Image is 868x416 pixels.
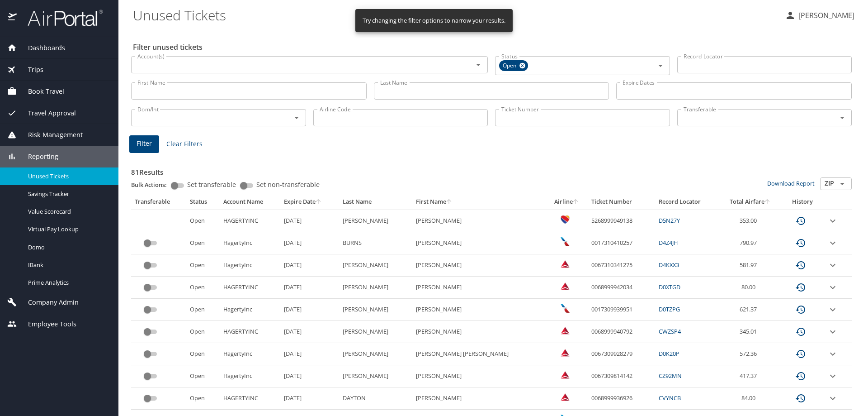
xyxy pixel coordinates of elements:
[28,243,108,252] span: Domo
[18,9,103,27] img: airportal-logo.png
[220,299,281,321] td: HagertyInc
[220,254,281,277] td: HagertyInc
[186,194,220,210] th: Status
[719,232,782,254] td: 790.97
[412,210,547,232] td: [PERSON_NAME]
[827,349,838,359] button: expand row
[588,194,655,210] th: Ticket Number
[129,135,159,153] button: Filter
[499,60,528,71] div: Open
[659,327,681,335] a: CWZSP4
[137,138,152,149] span: Filter
[719,254,782,277] td: 581.97
[186,277,220,299] td: Open
[186,210,220,232] td: Open
[588,254,655,277] td: 0067310341275
[135,198,183,206] div: Transferable
[827,371,838,382] button: expand row
[28,278,108,287] span: Prime Analytics
[561,215,570,224] img: Southwest Airlines
[220,210,281,232] td: HAGERTYINC
[280,210,339,232] td: [DATE]
[588,343,655,365] td: 0067309928279
[719,299,782,321] td: 621.37
[781,7,858,24] button: [PERSON_NAME]
[280,299,339,321] td: [DATE]
[412,232,547,254] td: [PERSON_NAME]
[412,277,547,299] td: [PERSON_NAME]
[472,58,485,71] button: Open
[186,387,220,410] td: Open
[659,261,679,269] a: D4KXX3
[546,194,588,210] th: Airline
[827,238,838,249] button: expand row
[220,387,281,410] td: HAGERTYINC
[561,326,570,335] img: Delta Airlines
[28,207,108,216] span: Value Scorecard
[280,277,339,299] td: [DATE]
[561,237,570,246] img: American Airlines
[280,365,339,387] td: [DATE]
[659,372,682,380] a: CZ92MN
[186,321,220,343] td: Open
[290,111,303,124] button: Open
[588,232,655,254] td: 0017310410257
[187,182,236,188] span: Set transferable
[131,162,852,177] h3: 81 Results
[412,321,547,343] td: [PERSON_NAME]
[17,130,83,140] span: Risk Management
[767,179,815,187] a: Download Report
[796,10,854,21] p: [PERSON_NAME]
[256,182,320,188] span: Set non-transferable
[561,348,570,357] img: Delta Airlines
[719,365,782,387] td: 417.37
[17,108,76,118] span: Travel Approval
[659,239,678,247] a: D4Z4JH
[280,194,339,210] th: Expire Date
[186,299,220,321] td: Open
[412,365,547,387] td: [PERSON_NAME]
[659,216,680,225] a: D5N27Y
[446,199,453,205] button: sort
[659,283,680,291] a: D0XTGD
[8,9,18,27] img: icon-airportal.png
[28,172,108,181] span: Unused Tickets
[339,277,412,299] td: [PERSON_NAME]
[133,1,778,29] h1: Unused Tickets
[659,349,679,358] a: D0K20P
[588,210,655,232] td: 5268999949138
[17,152,58,162] span: Reporting
[499,61,522,71] span: Open
[827,215,838,226] button: expand row
[339,343,412,365] td: [PERSON_NAME]
[827,260,838,271] button: expand row
[339,194,412,210] th: Last Name
[220,321,281,343] td: HAGERTYINC
[827,393,838,404] button: expand row
[836,111,849,124] button: Open
[719,321,782,343] td: 345.01
[17,297,79,307] span: Company Admin
[17,86,64,96] span: Book Travel
[827,282,838,293] button: expand row
[655,194,719,210] th: Record Locator
[220,365,281,387] td: HagertyInc
[719,387,782,410] td: 84.00
[280,343,339,365] td: [DATE]
[280,321,339,343] td: [DATE]
[220,277,281,299] td: HAGERTYINC
[339,387,412,410] td: DAYTON
[719,210,782,232] td: 353.00
[339,210,412,232] td: [PERSON_NAME]
[220,194,281,210] th: Account Name
[339,254,412,277] td: [PERSON_NAME]
[339,365,412,387] td: [PERSON_NAME]
[561,282,570,291] img: Delta Airlines
[719,194,782,210] th: Total Airfare
[28,190,108,198] span: Savings Tracker
[17,65,43,75] span: Trips
[719,277,782,299] td: 80.00
[827,304,838,315] button: expand row
[133,40,854,54] h2: Filter unused tickets
[827,326,838,337] button: expand row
